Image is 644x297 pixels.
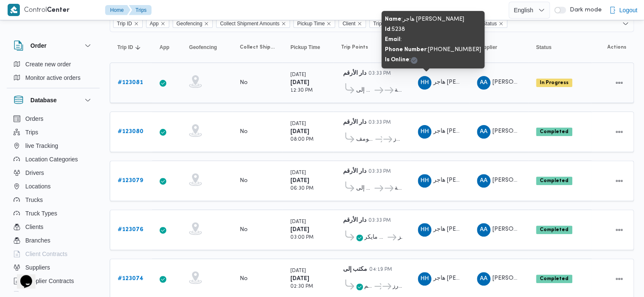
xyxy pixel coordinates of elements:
[533,41,587,54] button: Status
[287,41,329,54] button: Pickup Time
[25,168,44,178] span: Drivers
[10,180,96,193] button: Locations
[118,176,143,186] a: #123079
[10,247,96,261] button: Client Contracts
[105,5,130,15] button: Home
[186,41,228,54] button: Geofencing
[395,85,403,95] span: عباسية
[356,85,373,95] span: مكتب إلى
[118,274,143,284] a: #123074
[290,227,309,232] b: [DATE]
[30,41,46,51] h3: Order
[290,276,309,281] b: [DATE]
[240,128,248,136] div: No
[393,134,403,144] span: سيتي ستارز
[477,125,490,139] div: Abad Alsalam Muhammad Ahmad Ibarahaiam Abo Shshshshshshshsh
[477,174,490,188] div: Abad Alsalam Muhammad Ahmad Ibarahaiam Abo Shshshshshshshsh
[343,169,366,174] b: دار الأرقم
[341,44,368,51] span: Trip Points
[118,129,143,134] b: # 123080
[385,37,402,42] span: :
[343,71,366,76] b: دار الأرقم
[290,137,314,142] small: 08:00 PM
[622,20,629,27] button: Open list of options
[420,76,429,90] span: HH
[290,129,309,134] b: [DATE]
[25,59,71,69] span: Create new order
[385,27,390,32] b: Id
[480,272,487,286] span: AA
[540,80,568,85] b: In Progress
[118,225,143,235] a: #123076
[612,174,626,188] button: Actions
[25,114,43,124] span: Orders
[10,193,96,207] button: Trucks
[118,276,143,281] b: # 123074
[418,125,431,139] div: Hajr Hsham Khidhuir
[25,195,43,205] span: Trucks
[326,21,331,26] button: Remove Pickup Time from selection in this group
[536,44,552,51] span: Status
[364,232,386,243] span: ذا كوفي مايكر
[433,275,495,281] span: هاجر [PERSON_NAME]
[343,120,366,125] b: دار الأرقم
[10,71,96,84] button: Monitor active orders
[492,275,541,281] span: [PERSON_NAME]
[612,125,626,139] button: Actions
[240,177,248,185] div: No
[479,19,507,28] span: Status
[216,19,290,28] span: Collect Shipment Amounts
[117,44,133,51] span: Trip ID; Sorted in descending order
[566,7,601,14] span: Dark mode
[290,44,320,51] span: Pickup Time
[356,183,373,193] span: مكتب إلى
[25,235,50,245] span: Branches
[290,73,306,77] small: [DATE]
[10,57,96,71] button: Create new order
[368,218,391,223] small: 03:33 PM
[10,166,96,180] button: Drivers
[290,80,309,85] b: [DATE]
[480,125,487,139] span: AA
[540,276,568,281] b: Completed
[369,267,392,272] small: 04:19 PM
[290,235,314,240] small: 03:00 PM
[612,223,626,237] button: Actions
[118,178,143,183] b: # 123079
[492,79,541,85] span: [PERSON_NAME]
[385,57,417,63] span: :
[540,178,568,183] b: Completed
[536,177,572,185] span: Completed
[25,262,50,272] span: Suppliers
[47,7,70,14] b: Center
[418,76,431,90] div: Hajr Hsham Khidhuir
[160,21,165,26] button: Remove App from selection in this group
[536,79,572,87] span: In Progress
[498,21,503,26] button: Remove Status from selection in this group
[368,120,391,125] small: 03:33 PM
[536,128,572,136] span: Completed
[156,41,177,54] button: App
[418,223,431,237] div: Hajr Hsham Khidhuir
[10,261,96,274] button: Suppliers
[117,19,132,28] span: Trip ID
[356,134,374,144] span: ميدان تريومف
[240,275,248,283] div: No
[290,178,309,183] b: [DATE]
[612,76,626,90] button: Actions
[343,218,366,223] b: دار الأرقم
[8,4,20,16] img: X8yXhbKr1z7QwAAAABJRU5ErkJggg==
[25,249,68,259] span: Client Contracts
[477,272,490,286] div: Abad Alsalam Muhammad Ahmad Ibarahaiam Abo Shshshshshshshsh
[385,47,481,52] span: : [PHONE_NUMBER]
[433,128,495,134] span: هاجر [PERSON_NAME]
[114,41,148,54] button: Trip IDSorted in descending order
[477,76,490,90] div: Abad Alsalam Muhammad Ahmad Ibarahaiam Abo Shshshshshshshsh
[176,19,202,28] span: Geofencing
[343,267,367,272] b: مكتب إلى
[10,207,96,220] button: Truck Types
[135,44,141,51] svg: Sorted in descending order
[474,41,524,54] button: Supplier
[338,19,366,28] span: Client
